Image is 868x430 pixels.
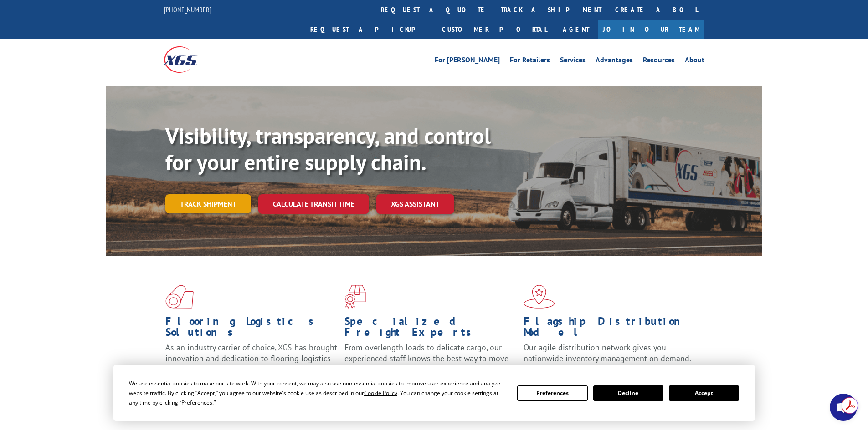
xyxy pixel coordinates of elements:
[344,316,517,342] h1: Specialized Freight Experts
[165,285,194,309] img: xgs-icon-total-supply-chain-intelligence-red
[524,285,555,309] img: xgs-icon-flagship-distribution-model-red
[593,385,663,401] button: Decline
[181,399,212,406] span: Preferences
[669,385,739,401] button: Accept
[364,389,397,397] span: Cookie Policy
[643,56,675,66] a: Resources
[435,20,554,39] a: Customer Portal
[165,194,251,213] a: Track shipment
[685,56,704,66] a: About
[165,316,338,342] h1: Flooring Logistics Solutions
[510,56,550,66] a: For Retailers
[435,56,500,66] a: For [PERSON_NAME]
[165,121,491,176] b: Visibility, transparency, and control for your entire supply chain.
[830,394,857,421] div: Open chat
[258,194,369,214] a: Calculate transit time
[524,316,696,342] h1: Flagship Distribution Model
[517,385,587,401] button: Preferences
[524,342,691,364] span: Our agile distribution network gives you nationwide inventory management on demand.
[303,20,435,39] a: Request a pickup
[554,20,598,39] a: Agent
[596,56,633,66] a: Advantages
[129,379,506,407] div: We use essential cookies to make our site work. With your consent, we may also use non-essential ...
[113,365,755,421] div: Cookie Consent Prompt
[344,342,517,383] p: From overlength loads to delicate cargo, our experienced staff knows the best way to move your fr...
[376,194,454,214] a: XGS ASSISTANT
[560,56,586,66] a: Services
[344,285,366,309] img: xgs-icon-focused-on-flooring-red
[164,5,211,14] a: [PHONE_NUMBER]
[598,20,704,39] a: Join Our Team
[165,342,337,374] span: As an industry carrier of choice, XGS has brought innovation and dedication to flooring logistics...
